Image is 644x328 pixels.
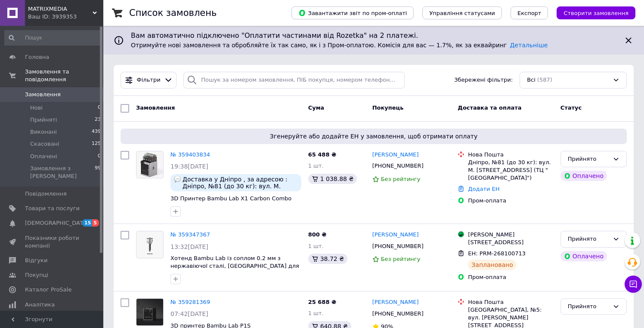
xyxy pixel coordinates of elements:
[124,132,623,141] span: Згенеруйте або додайте ЕН у замовлення, щоб отримати оплату
[468,159,553,182] div: Дніпро, №81 (до 30 кг): вул. М. [STREET_ADDRESS] (ТЦ "[GEOGRAPHIC_DATA]")
[131,42,548,49] span: Отримуйте нові замовлення та обробляйте їх так само, як і з Пром-оплатою. Комісія для вас — 1.7%,...
[308,151,336,158] span: 65 488 ₴
[468,231,553,239] div: [PERSON_NAME]
[308,310,324,316] span: 1 шт.
[25,68,103,83] span: Замовлення та повідомлення
[25,53,49,61] span: Головна
[468,239,553,246] div: [STREET_ADDRESS]
[510,42,548,49] a: Детальніше
[25,219,89,227] span: [DEMOGRAPHIC_DATA]
[137,76,161,84] span: Фільтри
[527,76,536,84] span: Всі
[372,151,419,159] a: [PERSON_NAME]
[30,104,43,112] span: Нові
[170,151,210,158] a: № 359403834
[381,176,421,182] span: Без рейтингу
[170,310,208,317] span: 07:42[DATE]
[625,276,642,293] button: Чат з покупцем
[372,104,404,111] span: Покупець
[308,104,324,111] span: Cума
[136,299,163,325] img: Фото товару
[25,286,71,294] span: Каталог ProSale
[82,219,92,227] span: 15
[183,72,405,89] input: Пошук за номером замовлення, ПІБ покупця, номером телефону, Email, номером накладної
[308,243,324,249] span: 1 шт.
[468,250,526,257] span: ЕН: PRM-268100713
[92,140,101,148] span: 125
[183,176,298,190] span: Доставка у Дніпро , за адресою : Дніпро, №81 (до 30 кг): вул. М. [STREET_ADDRESS] (ТЦ "[GEOGRAPHI...
[468,197,553,205] div: Пром-оплата
[136,104,175,111] span: Замовлення
[568,235,609,244] div: Прийнято
[468,186,499,192] a: Додати ЕН
[458,104,521,111] span: Доставка та оплата
[28,13,103,21] div: Ваш ID: 3939353
[291,6,414,19] button: Завантажити звіт по пром-оплаті
[4,30,102,46] input: Пошук
[454,76,513,84] span: Збережені фільтри:
[372,231,419,239] a: [PERSON_NAME]
[25,190,67,198] span: Повідомлення
[517,10,542,16] span: Експорт
[548,9,635,16] a: Створити замовлення
[136,231,164,258] a: Фото товару
[170,231,210,238] a: № 359347367
[30,128,57,136] span: Виконані
[30,116,57,124] span: Прийняті
[537,77,552,83] span: (587)
[25,271,48,279] span: Покупці
[308,174,357,184] div: 1 038.88 ₴
[308,254,347,264] div: 38.72 ₴
[468,260,517,270] div: Заплановано
[170,195,291,202] a: 3D Принтер Bambu Lab X1 Carbon Combo
[468,151,553,159] div: Нова Пошта
[308,162,324,169] span: 1 шт.
[422,6,502,19] button: Управління статусами
[28,5,93,13] span: MATRIXMEDIA
[468,298,553,306] div: Нова Пошта
[136,151,164,178] a: Фото товару
[25,91,61,98] span: Замовлення
[170,299,210,305] a: № 359281369
[511,6,548,19] button: Експорт
[25,205,80,212] span: Товари та послуги
[170,255,299,277] a: Хотенд Bambu Lab із соплом 0.2 мм з нержавіючої сталі, [GEOGRAPHIC_DATA] для A1 та A1 mini
[563,10,629,16] span: Створити замовлення
[30,165,95,180] span: Замовлення з [PERSON_NAME]
[136,298,164,326] a: Фото товару
[429,10,495,16] span: Управління статусами
[25,257,47,264] span: Відгуки
[30,140,59,148] span: Скасовані
[568,155,609,164] div: Прийнято
[131,31,616,41] span: Вам автоматично підключено "Оплатити частинами від Rozetka" на 2 платежі.
[92,219,99,227] span: 5
[568,302,609,311] div: Прийнято
[560,171,607,181] div: Оплачено
[372,298,419,307] a: [PERSON_NAME]
[371,160,425,172] div: [PHONE_NUMBER]
[98,104,101,112] span: 0
[25,234,80,250] span: Показники роботи компанії
[308,231,327,238] span: 800 ₴
[298,9,407,17] span: Завантажити звіт по пром-оплаті
[170,243,208,250] span: 13:32[DATE]
[136,151,163,178] img: Фото товару
[25,301,55,309] span: Аналітика
[92,128,101,136] span: 439
[136,231,163,258] img: Фото товару
[381,256,421,262] span: Без рейтингу
[560,251,607,261] div: Оплачено
[371,308,425,319] div: [PHONE_NUMBER]
[129,8,217,18] h1: Список замовлень
[95,116,101,124] span: 23
[95,165,101,180] span: 99
[560,104,582,111] span: Статус
[468,273,553,281] div: Пром-оплата
[308,299,336,305] span: 25 688 ₴
[174,176,181,183] img: :speech_balloon:
[98,153,101,160] span: 0
[170,163,208,170] span: 19:38[DATE]
[557,6,635,19] button: Створити замовлення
